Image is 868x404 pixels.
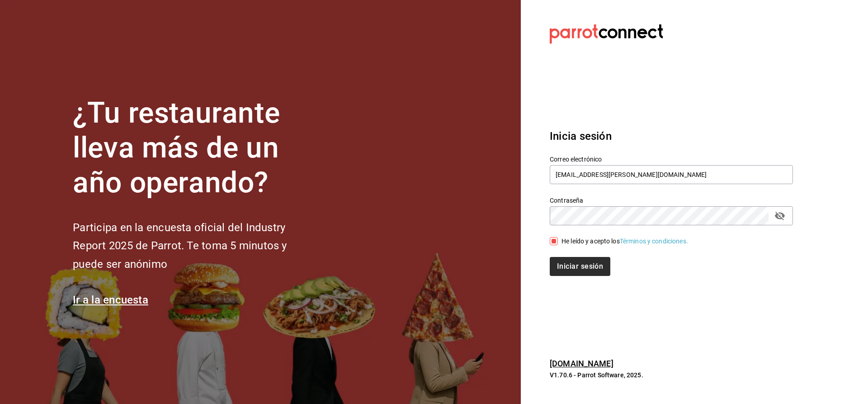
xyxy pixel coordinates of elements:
[73,96,317,200] h1: ¿Tu restaurante lleva más de un año operando?
[73,219,317,274] h2: Participa en la encuesta oficial del Industry Report 2025 de Parrot. Te toma 5 minutos y puede se...
[550,156,793,162] label: Correo electrónico
[550,128,793,144] h3: Inicia sesión
[550,197,793,204] label: Contraseña
[561,237,688,246] div: He leído y acepto los
[550,371,793,380] p: V1.70.6 - Parrot Software, 2025.
[550,257,610,276] button: Iniciar sesión
[550,359,613,368] a: [DOMAIN_NAME]
[772,208,788,223] button: passwordField
[620,238,688,245] a: Términos y condiciones.
[73,294,148,306] a: Ir a la encuesta
[550,165,793,184] input: Ingresa tu correo electrónico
